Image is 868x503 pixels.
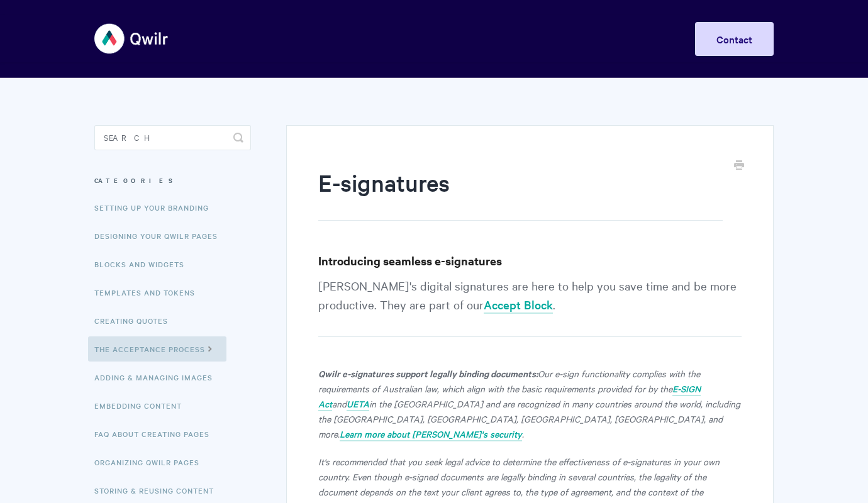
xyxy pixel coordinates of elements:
[484,297,553,314] a: Accept Block
[94,421,219,446] a: FAQ About Creating Pages
[340,428,522,440] em: Learn more about [PERSON_NAME]'s security
[94,195,218,220] a: Setting up your Branding
[318,367,700,395] em: Our e-sign functionality complies with the requirements of Australian law, which align with the b...
[340,428,522,441] a: Learn more about [PERSON_NAME]'s security
[318,167,723,221] h1: E-signatures
[347,397,369,411] a: UETA
[318,382,701,411] a: E-SIGN Act
[318,382,701,410] em: E-SIGN Act
[94,223,227,248] a: Designing Your Qwilr Pages
[94,280,204,305] a: Templates and Tokens
[332,397,347,410] em: and
[94,308,177,333] a: Creating Quotes
[94,393,191,418] a: Embedding Content
[522,428,524,440] em: .
[94,478,223,503] a: Storing & Reusing Content
[318,397,740,440] em: in the [GEOGRAPHIC_DATA] and are recognized in many countries around the world, including the [GE...
[94,169,251,192] h3: Categories
[88,336,226,362] a: The Acceptance Process
[318,276,742,337] p: [PERSON_NAME]'s digital signatures are here to help you save time and be more productive. They ar...
[318,252,742,270] h3: Introducing seamless e-signatures
[318,367,538,380] strong: Qwilr e-signatures support legally binding documents:
[94,365,222,390] a: Adding & Managing Images
[94,251,194,277] a: Blocks and Widgets
[734,159,744,173] a: Print this Article
[347,397,369,410] em: UETA
[695,22,774,56] a: Contact
[94,450,209,475] a: Organizing Qwilr Pages
[94,15,169,62] img: Qwilr Help Center
[94,125,251,150] input: Search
